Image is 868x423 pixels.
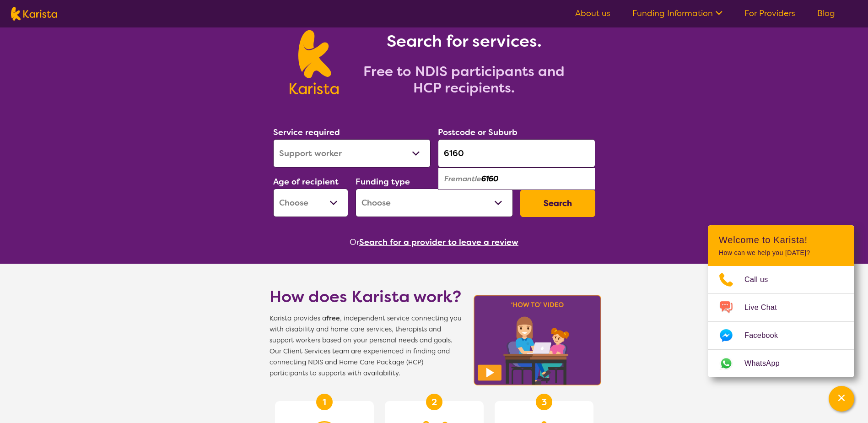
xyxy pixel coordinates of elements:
[520,190,595,217] button: Search
[536,394,552,410] div: 3
[444,174,481,184] em: Fremantle
[316,394,333,410] div: 1
[270,286,462,308] h1: How does Karista work?
[481,174,498,184] em: 6160
[744,8,795,19] a: For Providers
[744,329,789,342] span: Facebook
[359,235,518,249] button: Search for a provider to leave a review
[356,176,410,187] label: Funding type
[442,170,591,188] div: Fremantle 6160
[350,63,578,96] h2: Free to NDIS participants and HCP recipients.
[708,350,854,377] a: Web link opens in a new tab.
[471,292,604,388] img: Karista video
[744,273,779,287] span: Call us
[575,8,610,19] a: About us
[829,386,854,412] button: Channel Menu
[708,266,854,377] ul: Choose channel
[426,394,442,410] div: 2
[744,357,791,370] span: WhatsApp
[273,176,339,187] label: Age of recipient
[290,30,339,94] img: Karista logo
[719,234,843,245] h2: Welcome to Karista!
[438,139,595,168] input: Type
[817,8,835,19] a: Blog
[350,30,578,52] h1: Search for services.
[438,127,518,138] label: Postcode or Suburb
[326,314,340,323] b: free
[270,313,462,379] span: Karista provides a , independent service connecting you with disability and home care services, t...
[11,7,57,21] img: Karista logo
[708,225,854,377] div: Channel Menu
[632,8,722,19] a: Funding Information
[273,127,340,138] label: Service required
[744,301,788,315] span: Live Chat
[350,235,359,249] span: Or
[719,249,843,257] p: How can we help you [DATE]?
